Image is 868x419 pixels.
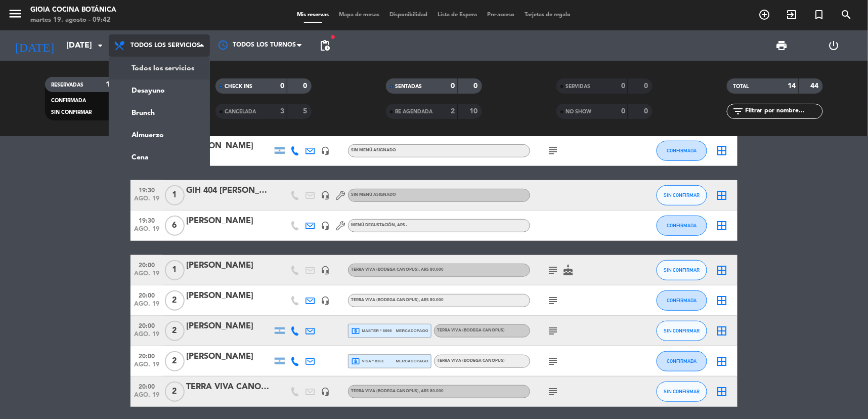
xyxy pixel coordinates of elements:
div: [PERSON_NAME] [186,320,272,333]
span: 20:00 [134,380,159,392]
i: subject [547,355,559,367]
i: border_all [716,355,728,367]
div: [PERSON_NAME] [186,215,272,228]
span: SIN CONFIRMAR [664,328,700,333]
i: [DATE] [8,34,61,57]
span: CONFIRMADA [667,298,697,303]
strong: 3 [280,108,284,115]
span: ago. 19 [134,270,159,282]
span: master * 8898 [351,326,392,336]
input: Filtrar por nombre... [744,106,822,117]
i: headset_mic [321,146,330,155]
span: SERVIDAS [566,84,590,89]
span: 1 [165,185,185,205]
span: SIN CONFIRMAR [51,110,92,115]
span: CONFIRMADA [667,358,697,364]
i: cake [562,264,574,276]
div: [PERSON_NAME] [186,289,272,303]
i: local_atm [351,357,360,366]
button: CONFIRMADA [657,290,707,311]
i: border_all [716,295,728,307]
i: headset_mic [321,296,330,305]
span: Terra Viva (Bodega Canopus) [351,268,444,272]
i: menu [8,6,23,21]
i: exit_to_app [786,9,798,21]
i: subject [547,325,559,337]
span: Terra Viva (Bodega Canopus) [437,328,505,332]
i: border_all [716,325,728,337]
strong: 0 [280,82,284,90]
span: TOTAL [733,84,749,89]
span: 20:00 [134,289,159,301]
span: Sin menú asignado [351,148,396,152]
i: headset_mic [321,191,330,200]
a: Desayuno [109,79,209,102]
span: CONFIRMADA [51,98,86,103]
span: NO SHOW [566,109,591,114]
span: CHECK INS [225,84,252,89]
span: fiber_manual_record [330,34,336,40]
span: visa * 8161 [351,357,384,366]
strong: 0 [621,108,625,115]
span: 19:30 [134,184,159,195]
i: power_settings_new [828,39,840,52]
strong: 44 [811,82,821,90]
i: subject [547,145,559,157]
button: CONFIRMADA [657,141,707,161]
span: ago. 19 [134,226,159,237]
span: 19:30 [134,214,159,226]
span: CONFIRMADA [667,223,697,228]
span: CONFIRMADA [667,148,697,153]
span: Todos los servicios [131,42,200,49]
span: , ARS 80.000 [419,298,444,302]
span: , ARS 80.000 [419,389,444,393]
span: Menú Degustación [351,223,407,227]
span: 1 [165,260,185,280]
a: Almuerzo [109,124,209,146]
div: [PERSON_NAME] [186,259,272,272]
strong: 5 [303,108,309,115]
span: , ARS - [395,223,407,227]
span: 2 [165,290,185,311]
i: headset_mic [321,266,330,275]
div: GIH 404 [PERSON_NAME] [186,184,272,197]
i: turned_in_not [813,9,826,21]
strong: 0 [451,82,455,90]
span: 20:00 [134,259,159,270]
span: ago. 19 [134,392,159,403]
span: ago. 19 [134,361,159,373]
i: subject [547,295,559,307]
strong: 0 [644,108,650,115]
span: 6 [165,216,185,236]
i: search [841,9,853,21]
i: headset_mic [321,387,330,396]
span: SIN CONFIRMAR [664,389,700,394]
a: Todos los servicios [109,57,209,79]
i: border_all [716,386,728,398]
i: arrow_drop_down [94,39,106,52]
div: [PERSON_NAME] [186,140,272,153]
strong: 14 [788,82,796,90]
div: LOG OUT [808,30,860,61]
a: Brunch [109,102,209,124]
div: [PERSON_NAME] [186,350,272,363]
span: Lista de Espera [433,12,483,18]
span: mercadopago [396,327,428,334]
i: headset_mic [321,221,330,230]
button: CONFIRMADA [657,216,707,236]
a: Cena [109,146,209,169]
span: print [775,39,788,52]
span: CANCELADA [225,109,256,114]
span: SENTADAS [395,84,422,89]
strong: 0 [621,82,625,90]
strong: 14 [106,81,114,88]
span: ago. 19 [134,331,159,343]
span: 2 [165,321,185,341]
i: subject [547,386,559,398]
button: menu [8,6,23,25]
strong: 0 [474,82,480,90]
i: border_all [716,264,728,276]
span: mercadopago [396,358,428,364]
span: 20:00 [134,350,159,361]
span: Terra Viva (Bodega Canopus) [437,359,505,363]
